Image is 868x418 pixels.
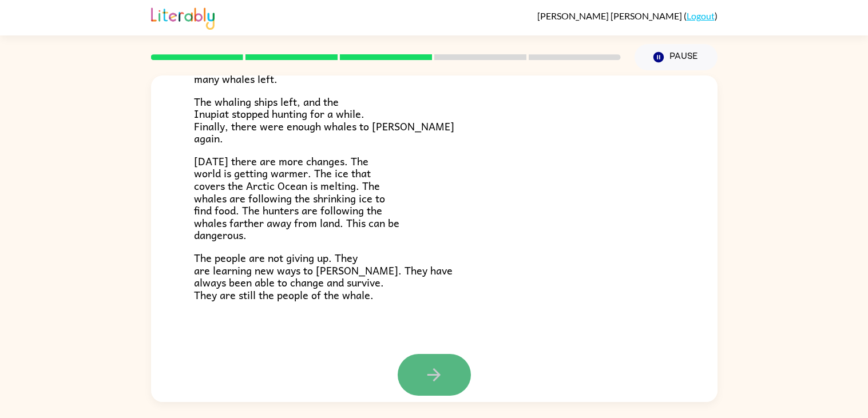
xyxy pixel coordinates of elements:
span: The whaling ships left, and the Inupiat stopped hunting for a while. Finally, there were enough w... [194,93,454,147]
span: The people are not giving up. They are learning new ways to [PERSON_NAME]. They have always been ... [194,249,453,303]
button: Pause [635,44,718,70]
span: [PERSON_NAME] [PERSON_NAME] [537,10,684,21]
div: ( ) [537,10,718,21]
a: Logout [687,10,715,21]
img: Literably [151,5,215,30]
span: [DATE] there are more changes. The world is getting warmer. The ice that covers the Arctic Ocean ... [194,153,399,244]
